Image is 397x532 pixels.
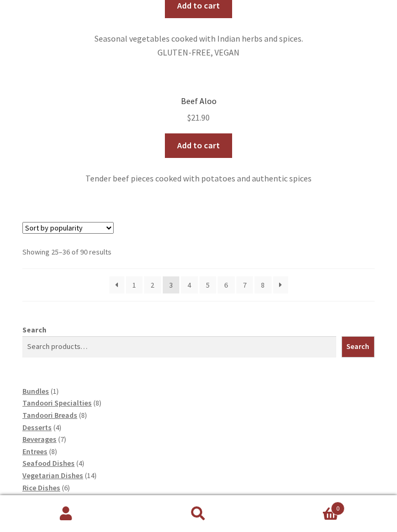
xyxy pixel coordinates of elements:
label: Search [22,325,46,335]
a: Desserts [22,423,52,432]
span: 1 [53,386,57,396]
nav: Product Pagination [22,268,375,301]
a: Search [132,496,265,532]
span: 6 [64,483,68,493]
a: Page 6 [218,276,235,293]
a: Page 2 [144,276,161,293]
a: Page 8 [255,276,272,293]
a: → [273,276,288,293]
span: 14 [87,471,94,480]
a: Page 7 [236,276,253,293]
span: 8 [81,410,85,420]
a: Add to cart: “Beef Aloo” [165,133,232,158]
a: Page 4 [181,276,198,293]
a: Rice Dishes [22,483,60,493]
span: 7 [60,434,64,444]
a: Beef Aloo $21.90 [22,96,375,125]
p: Showing 25–36 of 90 results [22,246,375,258]
button: Search [342,336,375,358]
span: 8 [51,447,55,456]
span: 4 [55,423,59,432]
span: 4 [78,458,82,468]
a: Seafood Dishes [22,458,75,468]
a: Entrees [22,447,47,456]
select: Shop order [22,222,114,234]
a: ← [109,276,124,293]
a: Beverages [22,434,57,444]
a: Vegetarian Dishes [22,471,83,480]
p: Tender beef pieces cooked with potatoes and authentic spices [22,172,375,186]
span: 0 [331,502,345,515]
a: Page 1 [126,276,143,293]
span: Page 3 [163,276,180,293]
p: Seasonal vegetables cooked with Indian herbs and spices. GLUTEN-FREE, VEGAN [22,32,375,60]
span: $ [187,112,191,123]
a: Tandoori Specialties [22,398,92,408]
input: Search products… [22,336,336,358]
span: 8 [96,398,99,408]
a: Bundles [22,386,49,396]
a: Tandoori Breads [22,410,77,420]
bdi: 21.90 [187,112,210,123]
h2: Beef Aloo [22,96,375,106]
a: Page 5 [200,276,217,293]
a: Cart0 [265,496,397,532]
